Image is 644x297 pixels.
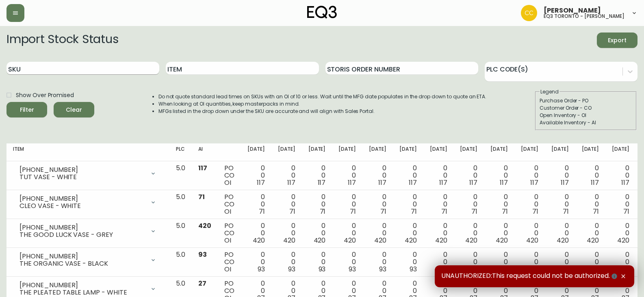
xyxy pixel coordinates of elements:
[192,143,218,161] th: AI
[198,192,205,202] span: 71
[502,207,508,216] span: 71
[320,207,326,216] span: 71
[20,253,145,260] div: [PHONE_NUMBER]
[597,33,637,48] button: Export
[16,91,74,100] span: Show Over Promised
[369,165,386,186] div: 0 0
[20,231,145,238] div: THE GOOD LUCK VASE - GREY
[198,163,207,173] span: 117
[253,236,265,245] span: 420
[490,222,508,244] div: 0 0
[441,272,619,281] span: UNAUTHORIZED:This request could not be authorized.
[379,264,386,274] span: 93
[7,33,118,48] h2: Import Stock Status
[399,165,417,186] div: 0 0
[369,251,386,273] div: 0 0
[540,112,632,119] div: Open Inventory - OI
[224,236,231,245] span: OI
[349,264,356,274] span: 93
[551,193,569,215] div: 0 0
[612,165,629,186] div: 0 0
[393,143,423,161] th: [DATE]
[544,14,624,19] h5: eq3 toronto - [PERSON_NAME]
[490,251,508,273] div: 0 0
[308,222,326,244] div: 0 0
[561,178,569,187] span: 117
[430,165,447,186] div: 0 0
[319,264,326,274] span: 93
[592,264,599,274] span: 93
[20,282,145,289] div: [PHONE_NUMBER]
[13,193,163,211] div: [PHONE_NUMBER]CLEO VASE - WHITE
[540,119,632,126] div: Available Inventory - AI
[278,251,295,273] div: 0 0
[399,193,417,215] div: 0 0
[612,222,629,244] div: 0 0
[582,165,599,186] div: 0 0
[308,165,326,186] div: 0 0
[490,165,508,186] div: 0 0
[380,207,386,216] span: 71
[224,165,234,186] div: PO CO
[288,264,295,274] span: 93
[500,178,508,187] span: 117
[338,193,356,215] div: 0 0
[338,251,356,273] div: 0 0
[158,93,487,100] li: Do not quote standard lead times on SKUs with an OI of 10 or less. Wait until the MFG date popula...
[20,166,145,173] div: [PHONE_NUMBER]
[551,251,569,273] div: 0 0
[13,251,163,269] div: [PHONE_NUMBER]THE ORGANIC VASE - BLACK
[158,108,487,115] li: MFGs listed in the drop down under the SKU are accurate and will align with Sales Portal.
[20,260,145,267] div: THE ORGANIC VASE - BLACK
[582,193,599,215] div: 0 0
[441,207,447,216] span: 71
[224,193,234,215] div: PO CO
[603,35,631,46] span: Export
[350,207,356,216] span: 71
[247,251,265,273] div: 0 0
[551,165,569,186] div: 0 0
[531,264,538,274] span: 93
[551,222,569,244] div: 0 0
[490,193,508,215] div: 0 0
[435,236,447,245] span: 420
[54,102,94,117] button: Clear
[399,251,417,273] div: 0 0
[308,193,326,215] div: 0 0
[13,222,163,240] div: [PHONE_NUMBER]THE GOOD LUCK VASE - GREY
[259,207,265,216] span: 71
[540,97,632,104] div: Purchase Order - PO
[411,207,417,216] span: 71
[544,7,601,14] span: [PERSON_NAME]
[562,264,569,274] span: 93
[514,143,545,161] th: [DATE]
[587,236,599,245] span: 420
[271,143,302,161] th: [DATE]
[287,178,295,187] span: 117
[20,224,145,231] div: [PHONE_NUMBER]
[605,143,636,161] th: [DATE]
[460,193,477,215] div: 0 0
[575,143,606,161] th: [DATE]
[257,178,265,187] span: 117
[521,193,538,215] div: 0 0
[7,143,169,161] th: Item
[460,222,477,244] div: 0 0
[496,236,508,245] span: 420
[20,289,145,296] div: THE PLEATED TABLE LAMP - WHITE
[526,236,538,245] span: 420
[224,178,231,187] span: OI
[405,236,417,245] span: 420
[378,178,386,187] span: 117
[247,222,265,244] div: 0 0
[169,248,192,277] td: 5.0
[224,264,231,274] span: OI
[591,178,599,187] span: 117
[540,88,559,95] legend: Legend
[469,178,477,187] span: 117
[20,105,34,115] div: Filter
[532,207,538,216] span: 71
[540,104,632,112] div: Customer Order - CO
[557,236,569,245] span: 420
[484,143,514,161] th: [DATE]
